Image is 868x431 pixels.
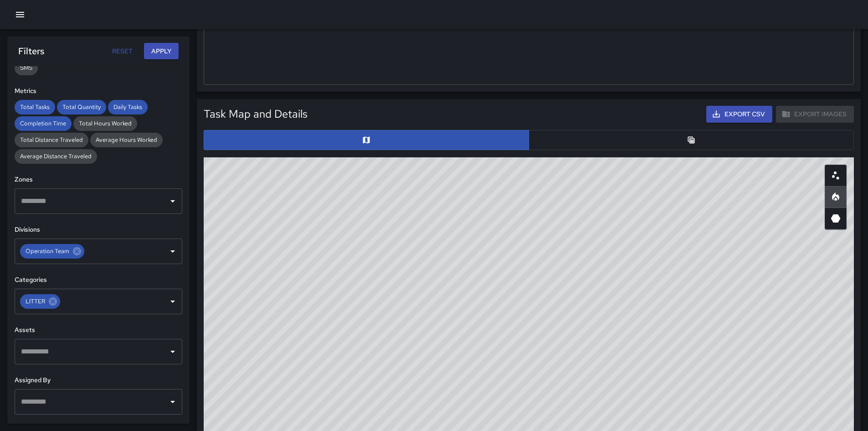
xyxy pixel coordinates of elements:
span: Total Hours Worked [73,119,137,128]
h6: Metrics [15,86,182,96]
span: Total Tasks [15,103,55,112]
button: 3D Heatmap [825,208,847,229]
h5: Task Map and Details [204,107,308,121]
span: Daily Tasks [108,103,148,112]
h6: Filters [18,44,44,58]
button: Apply [144,43,179,60]
div: Operation Team [20,244,84,259]
button: Open [166,395,179,408]
span: LITTER [20,297,51,306]
svg: 3D Heatmap [830,213,841,224]
svg: Table [687,135,696,145]
div: Completion Time [15,116,72,131]
div: Total Quantity [57,100,106,114]
div: Average Distance Traveled [15,149,97,164]
h6: Assets [15,325,182,335]
div: Daily Tasks [108,100,148,114]
svg: Heatmap [830,192,841,203]
button: Heatmap [825,186,847,208]
button: Open [166,245,179,258]
button: Reset [108,43,137,60]
svg: Scatterplot [830,170,841,181]
div: Total Distance Traveled [15,133,88,147]
div: LITTER [20,294,60,309]
button: Scatterplot [825,165,847,187]
h6: Categories [15,275,182,285]
button: Open [166,345,179,358]
span: Average Hours Worked [90,135,163,145]
div: Total Tasks [15,100,55,114]
h6: Assigned By [15,375,182,385]
button: Table [529,130,854,150]
div: SMS [15,61,38,75]
button: Map [204,130,529,150]
button: Open [166,195,179,208]
div: Average Hours Worked [90,133,163,147]
span: Total Quantity [57,103,106,112]
span: Completion Time [15,119,72,128]
svg: Map [362,135,371,145]
h6: Zones [15,175,182,185]
span: Average Distance Traveled [15,152,97,161]
h6: Divisions [15,225,182,235]
span: Total Distance Traveled [15,135,88,145]
span: Operation Team [20,247,75,256]
span: SMS [15,63,38,73]
button: Export CSV [706,106,772,123]
div: Total Hours Worked [73,116,137,131]
button: Open [166,295,179,308]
